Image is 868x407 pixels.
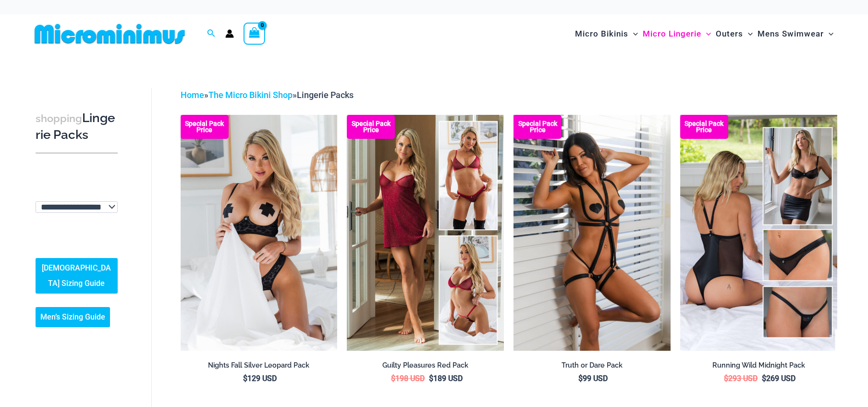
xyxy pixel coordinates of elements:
[429,374,463,383] bdi: 189 USD
[513,115,671,350] img: Truth or Dare Black 1905 Bodysuit 611 Micro 07
[36,307,110,327] a: Men’s Sizing Guide
[181,361,338,370] h2: Nights Fall Silver Leopard Pack
[391,374,425,383] bdi: 198 USD
[31,23,189,45] img: MM SHOP LOGO FLAT
[724,374,758,383] bdi: 293 USD
[225,29,234,38] a: Account icon link
[36,112,82,124] span: shopping
[208,90,293,100] a: The Micro Bikini Shop
[716,22,743,46] span: Outers
[640,19,713,49] a: Micro LingerieMenu ToggleMenu Toggle
[513,361,671,373] a: Truth or Dare Pack
[571,18,838,50] nav: Site Navigation
[680,361,837,373] a: Running Wild Midnight Pack
[758,22,824,46] span: Mens Swimwear
[628,22,638,46] span: Menu Toggle
[347,115,504,350] a: Guilty Pleasures Red Collection Pack F Guilty Pleasures Red Collection Pack BGuilty Pleasures Red...
[743,22,753,46] span: Menu Toggle
[36,258,118,294] a: [DEMOGRAPHIC_DATA] Sizing Guide
[36,110,118,143] h3: Lingerie Packs
[347,121,395,133] b: Special Pack Price
[824,22,833,46] span: Menu Toggle
[762,374,795,383] bdi: 269 USD
[244,23,266,45] a: View Shopping Cart, empty
[578,374,583,383] span: $
[181,90,204,100] a: Home
[181,115,338,350] img: Nights Fall Silver Leopard 1036 Bra 6046 Thong 09v2
[575,22,628,46] span: Micro Bikinis
[680,115,837,350] a: All Styles (1) Running Wild Midnight 1052 Top 6512 Bottom 04Running Wild Midnight 1052 Top 6512 B...
[243,374,247,383] span: $
[755,19,836,49] a: Mens SwimwearMenu ToggleMenu Toggle
[36,201,118,213] select: wpc-taxonomy-pa_fabric-type-746009
[643,22,701,46] span: Micro Lingerie
[181,121,229,133] b: Special Pack Price
[347,115,504,350] img: Guilty Pleasures Red Collection Pack F
[578,374,608,383] bdi: 99 USD
[297,90,354,100] span: Lingerie Packs
[680,115,837,350] img: All Styles (1)
[391,374,395,383] span: $
[181,90,354,100] span: » »
[181,115,338,350] a: Nights Fall Silver Leopard 1036 Bra 6046 Thong 09v2 Nights Fall Silver Leopard 1036 Bra 6046 Thon...
[347,361,504,373] a: Guilty Pleasures Red Pack
[513,115,671,350] a: Truth or Dare Black 1905 Bodysuit 611 Micro 07 Truth or Dare Black 1905 Bodysuit 611 Micro 06Trut...
[762,374,766,383] span: $
[429,374,433,383] span: $
[680,361,837,370] h2: Running Wild Midnight Pack
[181,361,338,373] a: Nights Fall Silver Leopard Pack
[713,19,755,49] a: OutersMenu ToggleMenu Toggle
[513,361,671,370] h2: Truth or Dare Pack
[680,121,728,133] b: Special Pack Price
[347,361,504,370] h2: Guilty Pleasures Red Pack
[207,28,216,40] a: Search icon link
[513,121,562,133] b: Special Pack Price
[573,19,640,49] a: Micro BikinisMenu ToggleMenu Toggle
[724,374,728,383] span: $
[701,22,711,46] span: Menu Toggle
[243,374,277,383] bdi: 129 USD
